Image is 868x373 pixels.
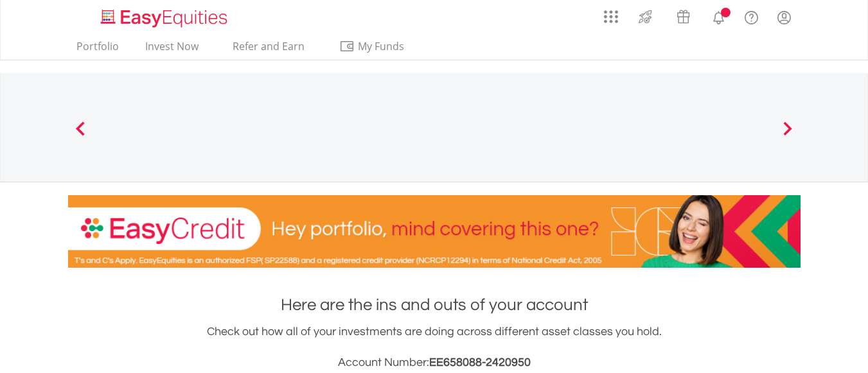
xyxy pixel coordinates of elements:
[68,293,801,317] h1: Here are the ins and outs of your account
[98,8,233,29] img: EasyEquities_Logo.png
[339,38,423,55] span: My Funds
[702,3,735,29] a: Notifications
[768,3,801,31] a: My Profile
[71,40,124,60] a: Portfolio
[68,195,801,268] img: EasyCredit Promotion Banner
[604,10,618,24] img: grid-menu-icon.svg
[429,356,531,369] span: EE658088-2420950
[68,323,801,372] div: Check out how all of your investments are doing across different asset classes you hold.
[673,6,694,27] img: vouchers-v2.svg
[140,40,204,60] a: Invest Now
[233,39,305,53] span: Refer and Earn
[635,6,656,27] img: thrive-v2.svg
[96,3,233,29] a: Home page
[664,3,702,27] a: Vouchers
[735,3,768,29] a: FAQ's and Support
[220,40,318,60] a: Refer and Earn
[596,3,626,24] a: AppsGrid
[68,354,801,372] h3: Account Number:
